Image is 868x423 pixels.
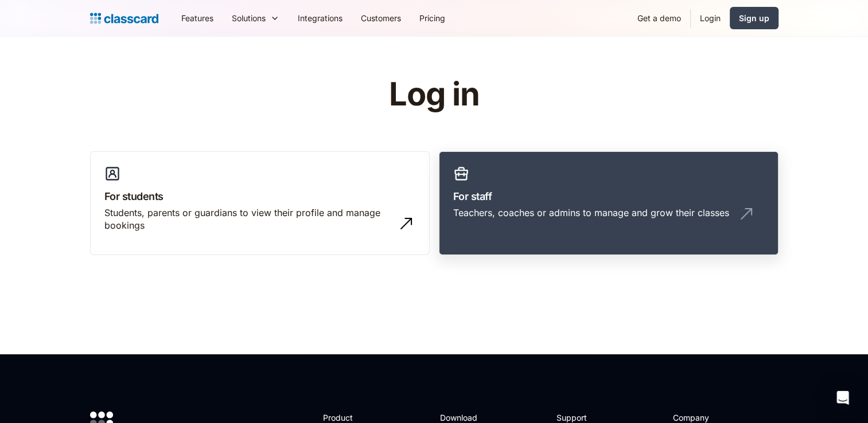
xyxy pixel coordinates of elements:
div: Solutions [232,12,266,24]
a: Integrations [289,5,352,31]
a: Login [691,5,730,31]
a: home [90,10,158,26]
a: Features [172,5,223,31]
a: For staffTeachers, coaches or admins to manage and grow their classes [439,151,779,256]
h1: Log in [252,77,616,112]
div: Open Intercom Messenger [829,384,857,412]
a: For studentsStudents, parents or guardians to view their profile and manage bookings [90,151,430,256]
a: Get a demo [628,5,690,31]
div: Sign up [739,12,769,24]
a: Customers [352,5,410,31]
h3: For students [104,189,415,204]
a: Sign up [730,7,779,29]
div: Solutions [223,5,289,31]
a: Pricing [410,5,454,31]
div: Students, parents or guardians to view their profile and manage bookings [104,206,392,232]
div: Teachers, coaches or admins to manage and grow their classes [453,206,729,219]
h3: For staff [453,189,764,204]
